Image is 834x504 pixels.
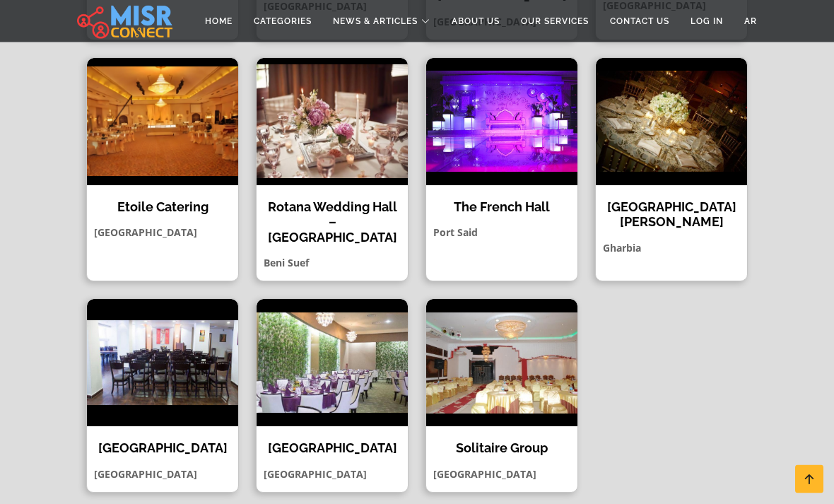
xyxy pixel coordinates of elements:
[247,58,417,283] a: Rotana Wedding Hall – Alexandria Rotana Wedding Hall – [GEOGRAPHIC_DATA] Beni Suef
[426,300,577,427] img: Solitaire Group
[257,300,408,427] img: Delta Hotel
[257,467,408,482] p: [GEOGRAPHIC_DATA]
[98,441,228,457] h4: [GEOGRAPHIC_DATA]
[596,59,747,186] img: La Bella Hall
[599,8,680,35] a: Contact Us
[596,241,747,256] p: Gharbia
[606,200,736,230] h4: [GEOGRAPHIC_DATA][PERSON_NAME]
[426,467,577,482] p: [GEOGRAPHIC_DATA]
[87,300,238,427] img: Amoun Hotel
[680,8,734,35] a: Log in
[426,59,577,186] img: The French Hall
[417,58,587,283] a: The French Hall The French Hall Port Said
[322,8,441,35] a: News & Articles
[426,225,577,240] p: Port Said
[437,200,567,216] h4: The French Hall
[78,58,247,283] a: Etoile Catering Etoile Catering [GEOGRAPHIC_DATA]
[98,200,228,216] h4: Etoile Catering
[257,59,408,186] img: Rotana Wedding Hall – Alexandria
[267,441,397,457] h4: [GEOGRAPHIC_DATA]
[587,58,756,283] a: La Bella Hall [GEOGRAPHIC_DATA][PERSON_NAME] Gharbia
[87,225,238,240] p: [GEOGRAPHIC_DATA]
[243,8,322,35] a: Categories
[194,8,243,35] a: Home
[437,441,567,457] h4: Solitaire Group
[247,299,417,493] a: Delta Hotel [GEOGRAPHIC_DATA] [GEOGRAPHIC_DATA]
[87,467,238,482] p: [GEOGRAPHIC_DATA]
[734,8,768,35] a: AR
[257,256,408,271] p: Beni Suef
[87,59,238,186] img: Etoile Catering
[77,4,172,39] img: main.misr_connect
[78,299,247,493] a: Amoun Hotel [GEOGRAPHIC_DATA] [GEOGRAPHIC_DATA]
[510,8,599,35] a: Our Services
[267,200,397,246] h4: Rotana Wedding Hall – [GEOGRAPHIC_DATA]
[417,299,587,493] a: Solitaire Group Solitaire Group [GEOGRAPHIC_DATA]
[333,15,418,28] span: News & Articles
[441,8,510,35] a: About Us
